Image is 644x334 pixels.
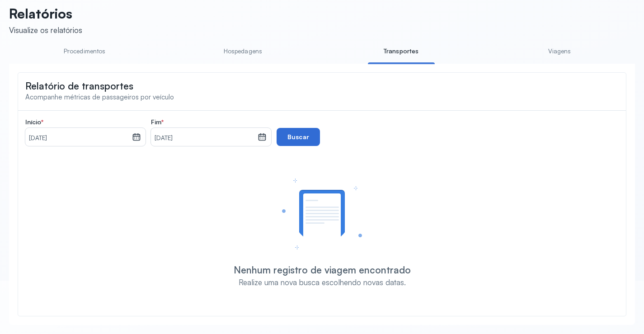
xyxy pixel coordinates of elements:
span: Fim [151,118,164,126]
small: [DATE] [29,134,128,143]
div: Visualize os relatórios [9,25,82,35]
span: Acompanhe métricas de passageiros por veículo [25,93,174,101]
a: Procedimentos [51,44,118,59]
a: Viagens [526,44,593,59]
small: [DATE] [155,134,254,143]
a: Hospedagens [209,44,276,59]
div: Realize uma nova busca escolhendo novas datas. [239,278,406,287]
span: Relatório de transportes [25,80,133,92]
span: Início [25,118,43,126]
p: Relatórios [9,5,82,22]
img: Ilustração de uma lista vazia indicando que não foram encontradas informações para os critérios f... [282,179,362,249]
a: Transportes [368,44,435,59]
button: Buscar [277,128,320,146]
div: Nenhum registro de viagem encontrado [234,264,411,276]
